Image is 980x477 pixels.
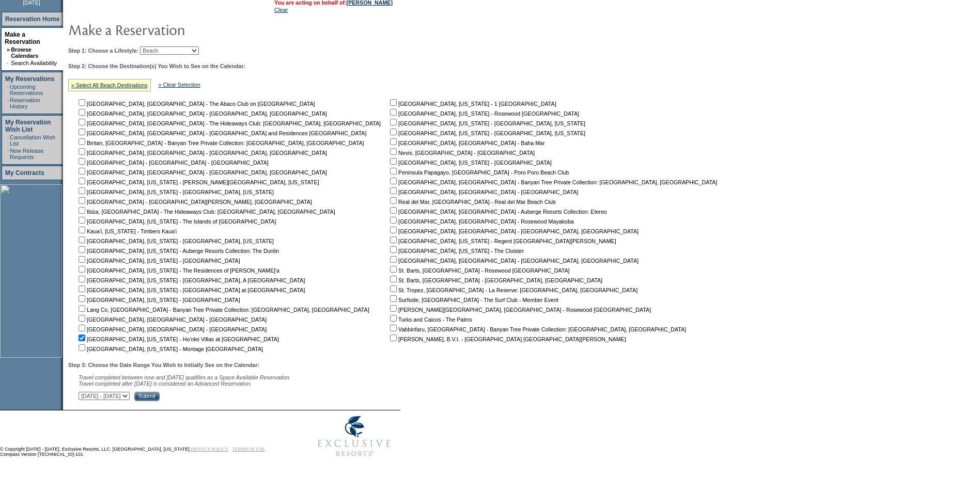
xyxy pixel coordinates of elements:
[76,130,366,136] nobr: [GEOGRAPHIC_DATA], [GEOGRAPHIC_DATA] - [GEOGRAPHIC_DATA] and Residences [GEOGRAPHIC_DATA]
[388,110,579,117] nobr: [GEOGRAPHIC_DATA], [US_STATE] - Rosewood [GEOGRAPHIC_DATA]
[388,316,472,323] nobr: Turks and Caicos - The Palms
[159,82,200,88] a: » Clear Selection
[76,248,279,254] nobr: [GEOGRAPHIC_DATA], [US_STATE] - Auberge Resorts Collection: The Dunlin
[76,277,305,283] nobr: [GEOGRAPHIC_DATA], [US_STATE] - [GEOGRAPHIC_DATA], A [GEOGRAPHIC_DATA]
[68,63,245,69] b: Step 2: Choose the Destination(s) You Wish to See on the Calendar:
[76,150,327,156] nobr: [GEOGRAPHIC_DATA], [GEOGRAPHIC_DATA] - [GEOGRAPHIC_DATA], [GEOGRAPHIC_DATA]
[232,447,265,452] a: TERMS OF USE
[7,97,9,109] td: ·
[388,189,578,195] nobr: [GEOGRAPHIC_DATA], [GEOGRAPHIC_DATA] - [GEOGRAPHIC_DATA]
[388,130,585,136] nobr: [GEOGRAPHIC_DATA], [US_STATE] - [GEOGRAPHIC_DATA], [US_STATE]
[11,46,38,59] a: Browse Calendars
[76,189,274,195] nobr: [GEOGRAPHIC_DATA], [US_STATE] - [GEOGRAPHIC_DATA], [US_STATE]
[76,307,369,313] nobr: Lang Co, [GEOGRAPHIC_DATA] - Banyan Tree Private Collection: [GEOGRAPHIC_DATA], [GEOGRAPHIC_DATA]
[388,267,569,274] nobr: St. Barts, [GEOGRAPHIC_DATA] - Rosewood [GEOGRAPHIC_DATA]
[76,297,240,303] nobr: [GEOGRAPHIC_DATA], [US_STATE] - [GEOGRAPHIC_DATA]
[388,248,524,254] nobr: [GEOGRAPHIC_DATA], [US_STATE] - The Cloister
[5,15,59,23] a: Reservation Home
[10,97,40,109] a: Reservation History
[76,110,327,117] nobr: [GEOGRAPHIC_DATA], [GEOGRAPHIC_DATA] - [GEOGRAPHIC_DATA], [GEOGRAPHIC_DATA]
[388,160,552,166] nobr: [GEOGRAPHIC_DATA], [US_STATE] - [GEOGRAPHIC_DATA]
[79,380,252,387] nobr: Travel completed after [DATE] is considered an Advanced Reservation.
[76,316,267,323] nobr: [GEOGRAPHIC_DATA], [GEOGRAPHIC_DATA] - [GEOGRAPHIC_DATA]
[71,82,148,88] a: » Select All Beach Destinations
[5,75,54,83] a: My Reservations
[76,140,364,146] nobr: Bintan, [GEOGRAPHIC_DATA] - Banyan Tree Private Collection: [GEOGRAPHIC_DATA], [GEOGRAPHIC_DATA]
[7,46,10,53] b: »
[5,31,40,45] a: Make a Reservation
[388,238,616,244] nobr: [GEOGRAPHIC_DATA], [US_STATE] - Regent [GEOGRAPHIC_DATA][PERSON_NAME]
[76,120,381,126] nobr: [GEOGRAPHIC_DATA], [GEOGRAPHIC_DATA] - The Hideaways Club: [GEOGRAPHIC_DATA], [GEOGRAPHIC_DATA]
[388,179,717,185] nobr: [GEOGRAPHIC_DATA], [GEOGRAPHIC_DATA] - Banyan Tree Private Collection: [GEOGRAPHIC_DATA], [GEOGRA...
[5,169,44,177] a: My Contracts
[388,150,535,156] nobr: Nevis, [GEOGRAPHIC_DATA] - [GEOGRAPHIC_DATA]
[388,140,545,146] nobr: [GEOGRAPHIC_DATA], [GEOGRAPHIC_DATA] - Baha Mar
[388,209,607,215] nobr: [GEOGRAPHIC_DATA], [GEOGRAPHIC_DATA] - Auberge Resorts Collection: Etereo
[388,199,556,205] nobr: Real del Mar, [GEOGRAPHIC_DATA] - Real del Mar Beach Club
[68,19,275,40] img: pgTtlMakeReservation.gif
[308,410,400,462] img: Exclusive Resorts
[76,218,276,225] nobr: [GEOGRAPHIC_DATA], [US_STATE] - The Islands of [GEOGRAPHIC_DATA]
[388,277,602,283] nobr: St. Barts, [GEOGRAPHIC_DATA] - [GEOGRAPHIC_DATA], [GEOGRAPHIC_DATA]
[388,297,558,303] nobr: Surfside, [GEOGRAPHIC_DATA] - The Surf Club - Member Event
[10,148,43,160] a: New Release Requests
[134,392,160,401] input: Submit
[7,60,10,66] td: ·
[388,120,585,126] nobr: [GEOGRAPHIC_DATA], [US_STATE] - [GEOGRAPHIC_DATA], [US_STATE]
[7,134,9,147] td: ·
[388,169,569,176] nobr: Peninsula Papagayo, [GEOGRAPHIC_DATA] - Poro Poro Beach Club
[388,258,639,264] nobr: [GEOGRAPHIC_DATA], [GEOGRAPHIC_DATA] - [GEOGRAPHIC_DATA], [GEOGRAPHIC_DATA]
[10,84,43,96] a: Upcoming Reservations
[79,374,291,380] span: Travel completed between now and [DATE] qualifies as a Space Available Reservation.
[76,326,267,332] nobr: [GEOGRAPHIC_DATA], [GEOGRAPHIC_DATA] - [GEOGRAPHIC_DATA]
[388,336,626,342] nobr: [PERSON_NAME], B.V.I. - [GEOGRAPHIC_DATA] [GEOGRAPHIC_DATA][PERSON_NAME]
[76,199,312,205] nobr: [GEOGRAPHIC_DATA] - [GEOGRAPHIC_DATA][PERSON_NAME], [GEOGRAPHIC_DATA]
[388,228,639,234] nobr: [GEOGRAPHIC_DATA], [GEOGRAPHIC_DATA] - [GEOGRAPHIC_DATA], [GEOGRAPHIC_DATA]
[76,267,279,274] nobr: [GEOGRAPHIC_DATA], [US_STATE] - The Residences of [PERSON_NAME]'a
[5,119,51,133] a: My Reservation Wish List
[388,287,637,293] nobr: St. Tropez, [GEOGRAPHIC_DATA] - La Reserve: [GEOGRAPHIC_DATA], [GEOGRAPHIC_DATA]
[388,326,686,332] nobr: Vabbinfaru, [GEOGRAPHIC_DATA] - Banyan Tree Private Collection: [GEOGRAPHIC_DATA], [GEOGRAPHIC_DATA]
[76,169,327,176] nobr: [GEOGRAPHIC_DATA], [GEOGRAPHIC_DATA] - [GEOGRAPHIC_DATA], [GEOGRAPHIC_DATA]
[76,228,177,234] nobr: Kaua'i, [US_STATE] - Timbers Kaua'i
[76,179,319,185] nobr: [GEOGRAPHIC_DATA], [US_STATE] - [PERSON_NAME][GEOGRAPHIC_DATA], [US_STATE]
[76,209,335,215] nobr: Ibiza, [GEOGRAPHIC_DATA] - The Hideaways Club: [GEOGRAPHIC_DATA], [GEOGRAPHIC_DATA]
[191,447,228,452] a: PRIVACY POLICY
[10,134,55,147] a: Cancellation Wish List
[76,101,315,107] nobr: [GEOGRAPHIC_DATA], [GEOGRAPHIC_DATA] - The Abaco Club on [GEOGRAPHIC_DATA]
[76,238,274,244] nobr: [GEOGRAPHIC_DATA], [US_STATE] - [GEOGRAPHIC_DATA], [US_STATE]
[388,101,556,107] nobr: [GEOGRAPHIC_DATA], [US_STATE] - 1 [GEOGRAPHIC_DATA]
[76,160,269,166] nobr: [GEOGRAPHIC_DATA] - [GEOGRAPHIC_DATA] - [GEOGRAPHIC_DATA]
[76,287,305,293] nobr: [GEOGRAPHIC_DATA], [US_STATE] - [GEOGRAPHIC_DATA] at [GEOGRAPHIC_DATA]
[7,148,9,160] td: ·
[7,84,9,96] td: ·
[76,346,263,352] nobr: [GEOGRAPHIC_DATA], [US_STATE] - Montage [GEOGRAPHIC_DATA]
[388,218,574,225] nobr: [GEOGRAPHIC_DATA], [GEOGRAPHIC_DATA] - Rosewood Mayakoba
[76,258,240,264] nobr: [GEOGRAPHIC_DATA], [US_STATE] - [GEOGRAPHIC_DATA]
[76,336,279,342] nobr: [GEOGRAPHIC_DATA], [US_STATE] - Ho'olei Villas at [GEOGRAPHIC_DATA]
[11,60,57,66] a: Search Availability
[68,362,259,368] b: Step 3: Choose the Date Range You Wish to Initially See on the Calendar:
[388,307,651,313] nobr: [PERSON_NAME][GEOGRAPHIC_DATA], [GEOGRAPHIC_DATA] - Rosewood [GEOGRAPHIC_DATA]
[274,7,288,13] a: Clear
[68,47,138,54] b: Step 1: Choose a Lifestyle:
